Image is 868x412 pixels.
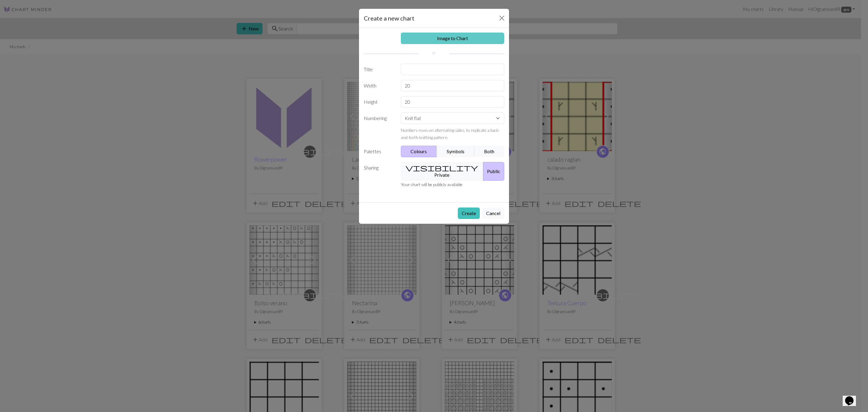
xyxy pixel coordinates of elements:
label: Title [360,64,397,75]
label: Height [360,96,397,108]
button: Cancel [482,208,504,219]
span: visibility [406,163,478,172]
button: Public [483,162,504,181]
label: Width [360,80,397,91]
small: Numbers rows on alternating sides, to replicate a back-and-forth knitting pattern. [401,128,500,140]
label: Numbering [360,113,397,141]
label: Sharing [360,162,397,181]
button: Both [474,146,505,157]
button: Colours [401,146,437,157]
small: Your chart will be publicly available [401,182,463,187]
button: Symbols [437,146,475,157]
button: Create [458,208,480,219]
iframe: chat widget [843,388,862,406]
label: Palettes [360,146,397,157]
h5: Create a new chart [364,14,414,23]
button: Private [401,162,484,181]
button: Close [497,13,507,23]
a: Image to Chart [401,33,505,44]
